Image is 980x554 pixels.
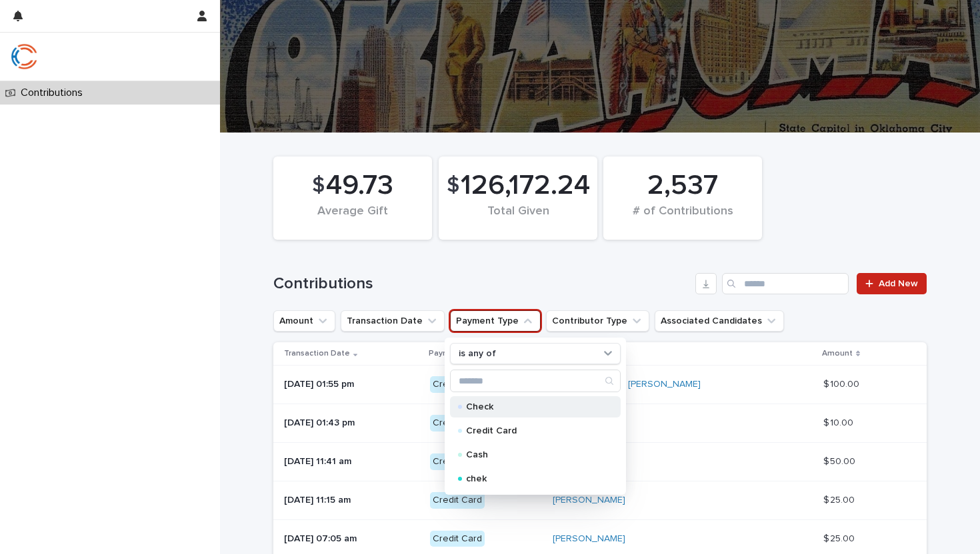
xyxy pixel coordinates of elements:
[341,310,445,332] button: Transaction Date
[466,474,599,483] p: chek
[450,310,541,332] button: Payment Type
[284,495,419,506] p: [DATE] 11:15 am
[722,273,849,294] input: Search
[546,310,649,332] button: Contributor Type
[879,279,918,288] span: Add New
[466,426,599,435] p: Credit Card
[466,402,599,412] p: Check
[823,415,856,429] p: $ 10.00
[823,531,857,545] p: $ 25.00
[461,169,590,202] span: 126,172.24
[823,376,862,390] p: $ 100.00
[466,450,599,459] p: Cash
[430,492,485,509] div: Credit Card
[461,204,575,232] div: Total Given
[284,379,419,390] p: [DATE] 01:55 pm
[430,531,485,547] div: Credit Card
[450,370,621,392] div: Search
[284,346,350,361] p: Transaction Date
[626,204,739,232] div: # of Contributions
[312,173,325,198] span: $
[273,310,335,332] button: Amount
[273,366,927,404] tr: [DATE] 01:55 pmCredit Card[PERSON_NAME] [PERSON_NAME] $ 100.00$ 100.00
[459,348,496,360] p: is any of
[273,481,927,519] tr: [DATE] 11:15 amCredit Card[PERSON_NAME] $ 25.00$ 25.00
[273,442,927,481] tr: [DATE] 11:41 amCredit Card[PERSON_NAME] $ 50.00$ 50.00
[553,533,625,545] a: [PERSON_NAME]
[430,415,485,431] div: Credit Card
[430,376,485,393] div: Credit Card
[655,310,784,332] button: Associated Candidates
[273,404,927,443] tr: [DATE] 01:43 pmCredit Card[PERSON_NAME] $ 10.00$ 10.00
[273,274,690,294] h1: Contributions
[823,453,858,467] p: $ 50.00
[823,492,857,506] p: $ 25.00
[429,346,485,361] p: Payment Type
[626,169,739,202] div: 2,537
[553,495,625,506] a: [PERSON_NAME]
[447,173,459,198] span: $
[296,204,409,232] div: Average Gift
[326,169,393,202] span: 49.73
[553,379,701,390] a: [PERSON_NAME] [PERSON_NAME]
[857,273,927,294] a: Add New
[430,453,485,470] div: Credit Card
[451,370,620,392] input: Search
[284,533,419,545] p: [DATE] 07:05 am
[284,417,419,429] p: [DATE] 01:43 pm
[822,346,853,361] p: Amount
[284,456,419,467] p: [DATE] 11:41 am
[15,87,93,99] p: Contributions
[11,43,37,70] img: qJrBEDQOT26p5MY9181R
